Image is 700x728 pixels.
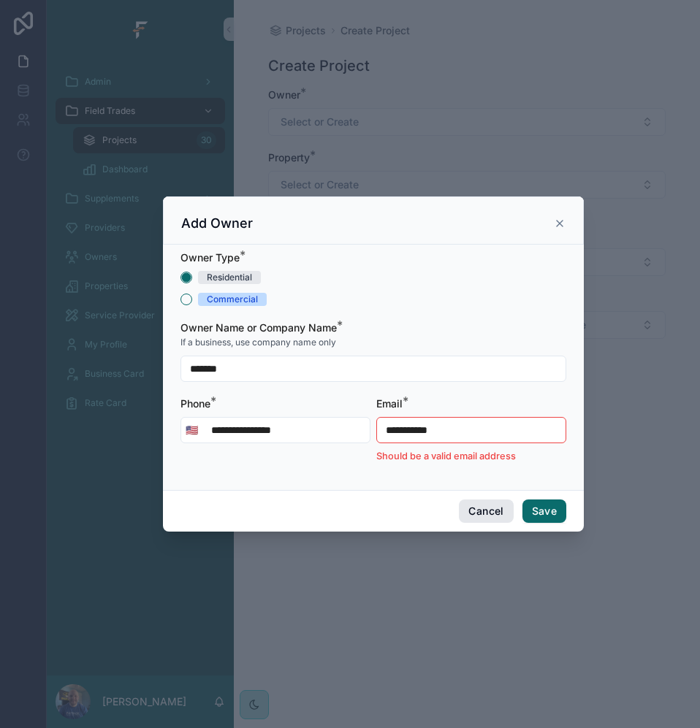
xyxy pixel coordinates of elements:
button: Cancel [459,499,513,523]
h3: Add Owner [181,215,253,232]
span: Email [376,397,403,410]
button: Select Button [181,417,202,443]
span: If a business, use company name only [180,337,336,348]
span: Phone [180,397,210,410]
div: Residential [207,271,252,284]
span: Owner Name or Company Name [180,321,337,334]
span: 🇺🇸 [186,423,198,437]
div: Commercial [207,293,258,306]
button: Save [522,499,566,523]
li: Should be a valid email address [376,449,566,464]
span: Owner Type [180,251,240,264]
